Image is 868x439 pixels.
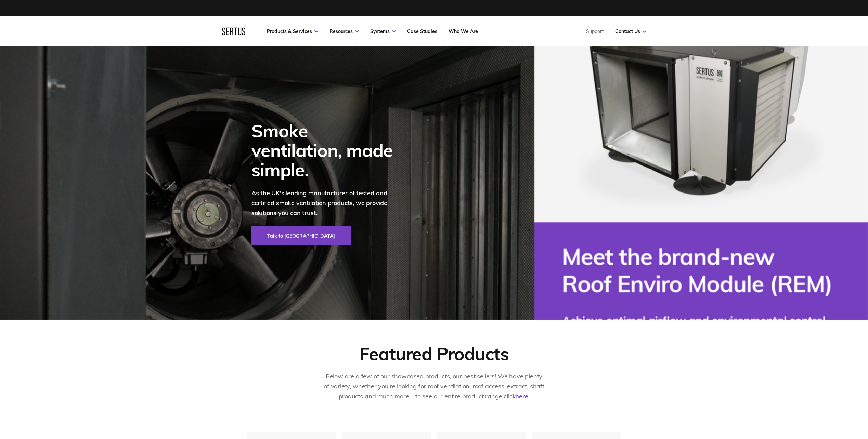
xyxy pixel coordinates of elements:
[407,28,437,35] a: Case Studies
[586,28,604,35] a: Support
[329,28,359,35] a: Resources
[323,372,545,401] p: Below are a few of our showcased products, our best sellers! We have plenty of variety, whether y...
[359,343,508,365] div: Featured Products
[370,28,396,35] a: Systems
[251,226,351,245] a: Talk to [GEOGRAPHIC_DATA]
[251,188,402,218] p: As the UK's leading manufacturer of tested and certified smoke ventilation products, we provide s...
[615,28,646,35] a: Contact Us
[515,392,528,400] a: here
[251,121,402,180] div: Smoke ventilation, made simple.
[267,28,318,35] a: Products & Services
[449,28,478,35] a: Who We Are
